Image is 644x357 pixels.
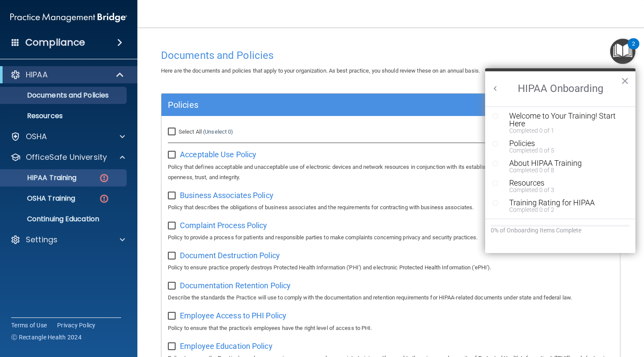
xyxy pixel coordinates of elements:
button: Back to Resource Center Home [491,84,500,93]
div: 2 [632,44,635,55]
div: Resources [509,179,618,187]
img: PMB logo [10,9,127,26]
p: Policy to ensure that the practice's employees have the right level of access to PHI. [168,323,614,333]
a: Settings [10,235,125,245]
a: Policies [168,98,614,112]
input: Select All (Unselect 0) [168,128,178,135]
button: Open Resource Center, 2 new notifications [610,39,635,64]
p: Settings [26,235,58,245]
p: Describe the standards the Practice will use to comply with the documentation and retention requi... [168,293,614,303]
a: (Unselect 0) [203,128,233,135]
div: Resource Center [485,68,635,253]
button: ResourcesCompleted 0 of 3 [505,179,618,193]
span: Complaint Process Policy [180,221,267,230]
a: OfficeSafe University [10,152,125,162]
div: 0% of Onboarding Items Complete [491,227,630,234]
p: HIPAA Training [6,174,76,182]
button: Training Rating for HIPAACompleted 0 of 2 [505,199,618,213]
p: Policy to ensure practice properly destroys Protected Health Information ('PHI') and electronic P... [168,262,614,273]
button: PoliciesCompleted 0 of 5 [505,140,618,153]
p: Continuing Education [6,215,123,223]
span: Document Destruction Policy [180,251,280,260]
a: Terms of Use [11,321,47,330]
span: Employee Access to PHI Policy [180,311,286,320]
p: OSHA [26,131,47,142]
span: Here are the documents and policies that apply to your organization. As best practice, you should... [161,67,480,74]
span: Select All [179,128,202,135]
div: Completed 0 of 1 [509,128,618,134]
a: HIPAA [10,70,125,80]
span: Acceptable Use Policy [180,150,256,159]
span: Employee Education Policy [180,342,273,351]
a: Privacy Policy [57,321,96,330]
p: OSHA Training [6,194,75,203]
div: Completed 0 of 2 [509,207,618,213]
p: Documents and Policies [6,91,123,100]
img: danger-circle.6113f641.png [99,173,109,183]
a: OSHA [10,131,125,142]
span: Documentation Retention Policy [180,281,291,290]
h4: Documents and Policies [161,50,620,61]
button: Welcome to Your Training! Start HereCompleted 0 of 1 [505,112,618,134]
p: OfficeSafe University [26,152,107,162]
div: Completed 0 of 5 [509,147,618,153]
div: Completed 0 of 8 [509,167,618,173]
div: Completed 0 of 3 [509,187,618,193]
iframe: Drift Widget Chat Controller [495,296,634,330]
button: About HIPAA TrainingCompleted 0 of 8 [505,159,618,173]
h2: HIPAA Onboarding [485,71,635,107]
span: Ⓒ Rectangle Health 2024 [11,333,82,342]
div: Welcome to Your Training! Start Here [509,112,618,128]
div: About HIPAA Training [509,159,618,167]
button: Close [621,74,629,88]
p: HIPAA [26,70,48,80]
p: Policy that describes the obligations of business associates and the requirements for contracting... [168,202,614,213]
h5: Policies [168,100,499,110]
p: Resources [6,112,123,120]
img: danger-circle.6113f641.png [99,193,109,204]
p: Policy to provide a process for patients and responsible parties to make complaints concerning pr... [168,232,614,243]
span: Business Associates Policy [180,191,273,200]
div: Policies [509,140,618,147]
div: Training Rating for HIPAA [509,199,618,207]
h4: Compliance [25,37,85,49]
p: Policy that defines acceptable and unacceptable use of electronic devices and network resources i... [168,162,614,183]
